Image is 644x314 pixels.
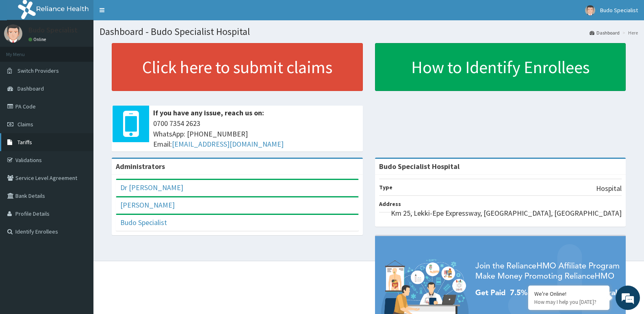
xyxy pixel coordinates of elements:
p: Budo Specialist [28,26,78,34]
div: Chat with us now [42,45,137,56]
textarea: Type your message and hit 'Enter' [4,222,155,250]
a: How to Identify Enrollees [375,43,626,91]
span: Tariffs [17,139,32,146]
strong: Budo Specialist Hospital [379,162,460,171]
p: Hospital [596,183,622,194]
p: How may I help you today? [534,299,603,305]
b: Administrators [116,162,165,171]
li: Here [620,29,638,36]
img: User Image [4,24,22,43]
span: 0700 7354 2623 WhatsApp: [PHONE_NUMBER] Email: [153,118,359,149]
a: Dashboard [590,29,620,36]
a: Dr [PERSON_NAME] [120,183,183,192]
div: We're Online! [534,290,603,297]
img: User Image [585,5,595,15]
h1: Dashboard - Budo Specialist Hospital [100,26,638,37]
div: Minimize live chat window [133,4,153,24]
a: Click here to submit claims [112,43,363,91]
span: Switch Providers [17,67,59,74]
a: Online [28,37,48,42]
img: d_794563401_company_1708531726252_794563401 [15,41,33,61]
a: Budo Specialist [120,218,167,227]
span: Budo Specialist [600,6,638,14]
span: Dashboard [17,85,44,92]
b: If you have any issue, reach us on: [153,108,264,117]
b: Address [379,200,401,208]
span: Claims [17,121,33,128]
a: [PERSON_NAME] [120,200,175,210]
b: Type [379,184,392,191]
span: We're online! [47,102,112,184]
a: [EMAIL_ADDRESS][DOMAIN_NAME] [172,139,284,149]
p: Km 25, Lekki-Epe Expressway, [GEOGRAPHIC_DATA], [GEOGRAPHIC_DATA] [391,208,622,219]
